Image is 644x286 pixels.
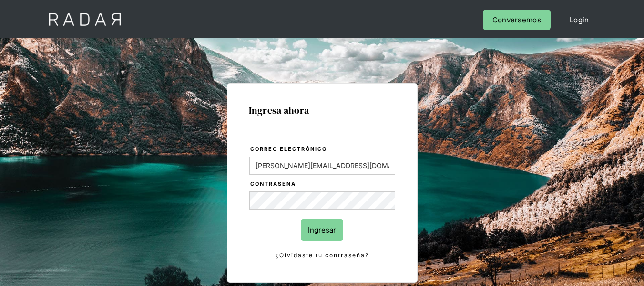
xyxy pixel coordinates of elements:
label: Correo electrónico [250,145,395,154]
input: bruce@wayne.com [249,157,395,175]
h1: Ingresa ahora [249,105,396,116]
form: Login Form [249,144,396,261]
a: ¿Olvidaste tu contraseña? [249,250,395,261]
input: Ingresar [301,219,343,241]
a: Conversemos [483,10,551,30]
a: Login [560,10,599,30]
label: Contraseña [250,180,395,189]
